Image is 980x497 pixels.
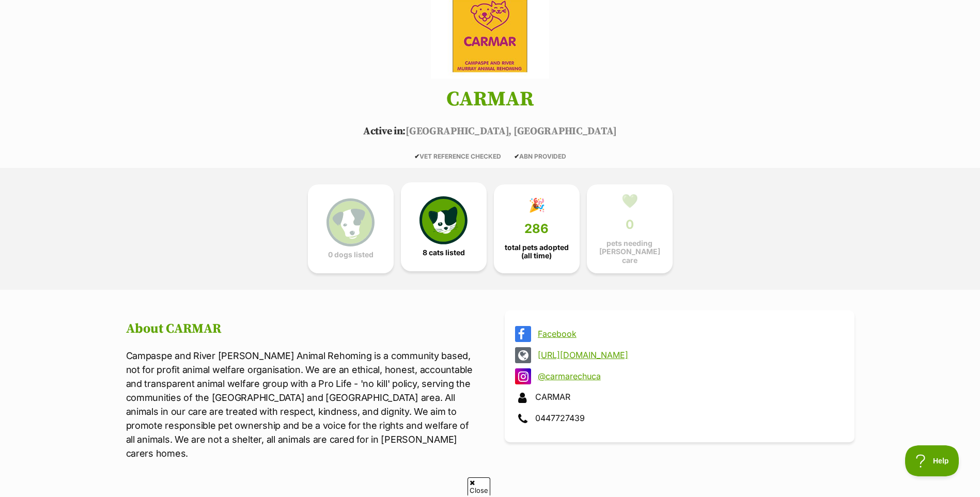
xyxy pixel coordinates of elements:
[468,477,490,495] span: Close
[401,182,487,271] a: 8 cats listed
[905,445,959,476] iframe: Help Scout Beacon - Open
[596,239,664,264] span: pets needing [PERSON_NAME] care
[414,152,419,160] icon: ✔
[587,184,673,273] a: 💚 0 pets needing [PERSON_NAME] care
[528,197,545,213] div: 🎉
[111,88,870,111] h1: CARMAR
[515,390,844,406] div: CARMAR
[419,196,467,244] img: cat-icon-068c71abf8fe30c970a85cd354bc8e23425d12f6e8612795f06af48be43a487a.svg
[626,218,634,232] span: 0
[515,411,844,427] div: 0447727439
[126,321,476,337] h2: About CARMAR
[423,248,465,257] span: 8 cats listed
[514,152,519,160] icon: ✔
[328,251,374,259] span: 0 dogs listed
[308,184,394,273] a: 0 dogs listed
[363,125,406,138] span: Active in:
[503,243,571,260] span: total pets adopted (all time)
[514,152,566,160] span: ABN PROVIDED
[621,193,638,209] div: 💚
[414,152,501,160] span: VET REFERENCE CHECKED
[111,124,870,139] p: [GEOGRAPHIC_DATA], [GEOGRAPHIC_DATA]
[494,184,580,273] a: 🎉 286 total pets adopted (all time)
[326,198,374,246] img: petrescue-icon-eee76f85a60ef55c4a1927667547b313a7c0e82042636edf73dce9c88f694885.svg
[524,222,549,236] span: 286
[126,349,476,460] p: Campaspe and River [PERSON_NAME] Animal Rehoming is a community based, not for profit animal welf...
[538,350,840,360] a: [URL][DOMAIN_NAME]
[538,371,840,381] a: @carmarechuca
[538,329,840,338] a: Facebook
